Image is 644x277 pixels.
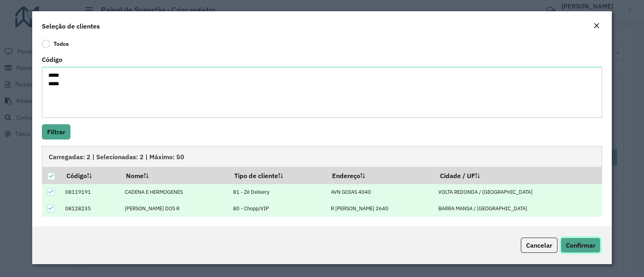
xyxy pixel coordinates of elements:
[61,184,120,201] td: 08119191
[229,200,326,217] td: 80 - Chopp/VIP
[593,23,600,29] em: Fechar
[326,167,434,184] th: Endereço
[561,238,601,253] button: Confirmar
[521,238,557,253] button: Cancelar
[326,200,434,217] td: R [PERSON_NAME] 2640
[61,167,120,184] th: Código
[229,167,326,184] th: Tipo de cliente
[591,21,602,31] button: Close
[434,184,602,201] td: VOLTA REDONDA / [GEOGRAPHIC_DATA]
[120,200,229,217] td: [PERSON_NAME] DOS R
[42,146,602,167] div: Carregadas: 2 | Selecionadas: 2 | Máximo: 50
[526,241,552,249] span: Cancelar
[42,40,69,48] label: Todos
[326,184,434,201] td: AVN GOIAS 4040
[229,184,326,201] td: 81 - Zé Delivery
[434,200,602,217] td: BARRA MANSA / [GEOGRAPHIC_DATA]
[566,241,595,249] span: Confirmar
[61,200,120,217] td: 08128235
[42,21,100,31] h4: Seleção de clientes
[42,55,62,64] label: Código
[434,167,602,184] th: Cidade / UF
[120,184,229,201] td: CADENA E HERMOGENES
[42,124,70,140] button: Filtrar
[120,167,229,184] th: Nome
